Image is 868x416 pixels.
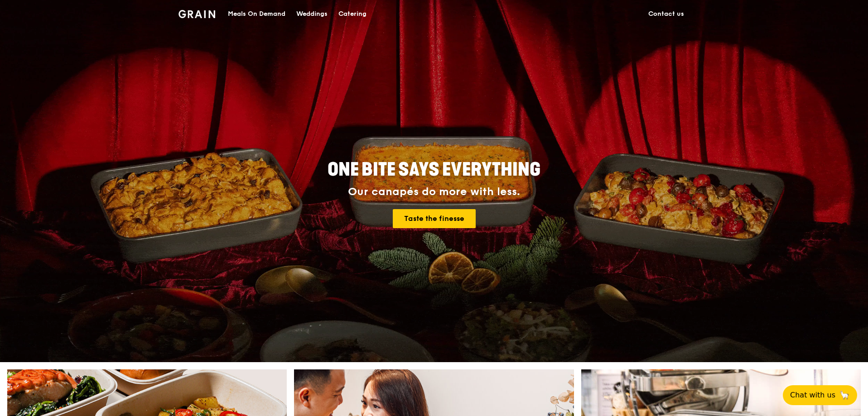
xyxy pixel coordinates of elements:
span: 🦙 [839,390,850,401]
img: Grain [178,10,215,18]
div: Meals On Demand [228,0,285,28]
div: Catering [338,0,366,28]
div: Weddings [296,0,328,28]
a: Catering [333,0,372,28]
a: Taste the finesse [393,209,476,228]
a: Weddings [291,0,333,28]
span: ONE BITE SAYS EVERYTHING [328,159,540,181]
a: Contact us [643,0,690,28]
button: Chat with us🦙 [783,385,857,405]
span: Chat with us [790,390,835,401]
div: Our canapés do more with less. [271,186,597,198]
